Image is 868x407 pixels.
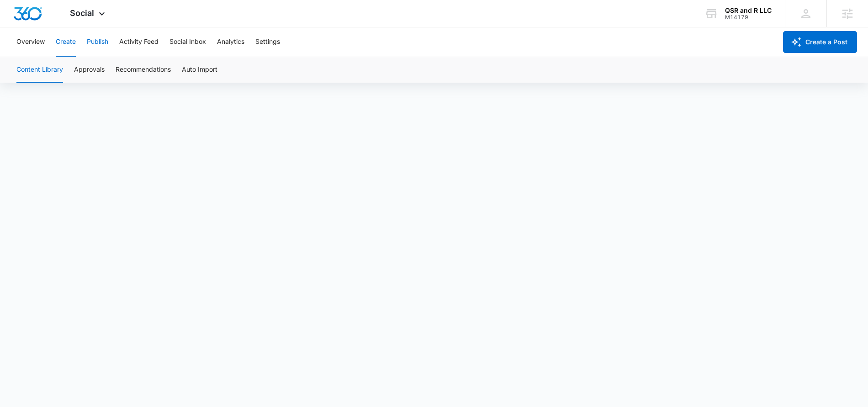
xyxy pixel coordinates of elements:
[217,27,244,57] button: Analytics
[725,14,772,21] div: account id
[74,57,105,83] button: Approvals
[783,31,857,53] button: Create a Post
[182,57,217,83] button: Auto Import
[725,7,772,14] div: account name
[116,57,171,83] button: Recommendations
[87,27,108,57] button: Publish
[255,27,280,57] button: Settings
[70,8,94,18] span: Social
[16,57,63,83] button: Content Library
[16,27,45,57] button: Overview
[169,27,206,57] button: Social Inbox
[119,27,159,57] button: Activity Feed
[56,27,76,57] button: Create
